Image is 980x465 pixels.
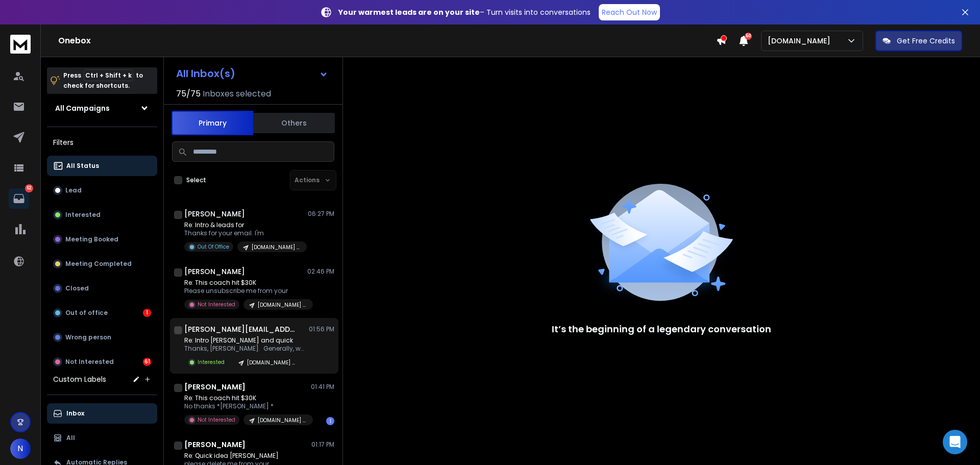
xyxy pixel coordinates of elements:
h1: [PERSON_NAME] [184,209,245,219]
p: All [66,434,75,442]
h3: Inboxes selected [203,88,271,100]
button: Inbox [47,403,157,424]
span: 75 / 75 [176,88,201,100]
p: Thanks for your email. I'm [184,229,307,237]
button: All [47,428,157,448]
p: 01:56 PM [309,325,334,333]
p: Meeting Booked [65,235,118,243]
p: 06:27 PM [308,210,334,218]
p: All Status [66,162,99,170]
a: Reach Out Now [599,4,660,20]
p: Out of office [65,309,108,317]
p: Re: Intro [PERSON_NAME] and quick [184,336,307,345]
p: Out Of Office [198,243,229,251]
button: Out of office1 [47,303,157,323]
button: Wrong person [47,327,157,348]
p: Inbox [66,409,84,418]
p: Re: Quick idea [PERSON_NAME] [184,452,307,460]
button: Closed [47,278,157,299]
span: 50 [745,33,752,40]
p: Interested [65,211,101,219]
button: Not Interested61 [47,352,157,372]
p: Not Interested [65,358,114,366]
p: Not Interested [198,416,235,424]
p: Thanks, [PERSON_NAME]. Generally, we have a [184,345,307,353]
button: Others [253,112,335,134]
div: Open Intercom Messenger [943,430,967,454]
h1: [PERSON_NAME] [184,382,246,392]
p: [DOMAIN_NAME] | 22.7k Coaches & Consultants [252,243,301,251]
span: Ctrl + Shift + k [84,69,133,81]
p: Re: Intro & leads for [184,221,307,229]
p: 02:46 PM [307,267,334,276]
p: Re: This coach hit $30K [184,279,307,287]
div: 1 [326,417,334,425]
p: [DOMAIN_NAME] | 22.7k Coaches & Consultants [258,301,307,309]
button: All Status [47,156,157,176]
p: Wrong person [65,333,111,341]
h3: Filters [47,135,157,150]
label: Select [186,176,206,184]
h1: [PERSON_NAME] [184,266,245,277]
h1: [PERSON_NAME] [184,439,246,450]
p: Lead [65,186,82,194]
p: [DOMAIN_NAME] | 22.7k Coaches & Consultants [247,359,296,366]
img: logo [10,35,31,54]
p: Closed [65,284,89,292]
p: 01:17 PM [311,440,334,449]
p: Re: This coach hit $30K [184,394,307,402]
strong: Your warmest leads are on your site [338,7,480,17]
button: Meeting Completed [47,254,157,274]
h1: All Inbox(s) [176,68,235,79]
button: Primary [171,111,253,135]
div: 1 [143,309,151,317]
p: [DOMAIN_NAME] [768,36,835,46]
button: Interested [47,205,157,225]
p: 01:41 PM [311,383,334,391]
button: All Campaigns [47,98,157,118]
button: Get Free Credits [875,31,962,51]
button: N [10,438,31,459]
h1: [PERSON_NAME][EMAIL_ADDRESS][DOMAIN_NAME] [184,324,297,334]
p: – Turn visits into conversations [338,7,591,17]
button: Meeting Booked [47,229,157,250]
p: Press to check for shortcuts. [63,70,143,91]
button: All Inbox(s) [168,63,336,84]
p: Get Free Credits [897,36,955,46]
h1: All Campaigns [55,103,110,113]
h3: Custom Labels [53,374,106,384]
p: [DOMAIN_NAME] | 22.7k Coaches & Consultants [258,417,307,424]
button: Lead [47,180,157,201]
h1: Onebox [58,35,716,47]
p: No thanks *[PERSON_NAME] * [184,402,307,410]
p: Please unsubscribe me from your [184,287,307,295]
p: Meeting Completed [65,260,132,268]
p: Reach Out Now [602,7,657,17]
p: Not Interested [198,301,235,308]
p: Interested [198,358,225,366]
p: It’s the beginning of a legendary conversation [552,322,771,336]
div: 61 [143,358,151,366]
a: 62 [9,188,29,209]
p: 62 [25,184,33,192]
